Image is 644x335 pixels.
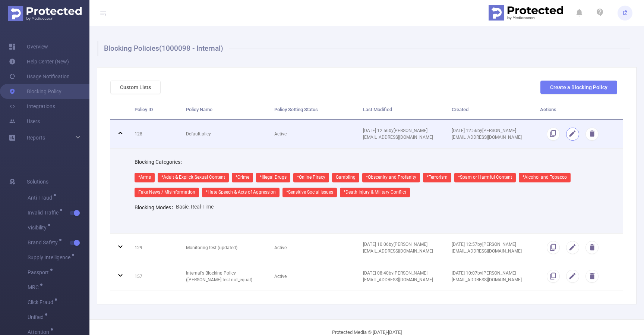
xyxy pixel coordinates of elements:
span: Visibility [28,225,49,230]
td: 128 [129,120,180,149]
span: Active [274,245,287,250]
span: *Hate Speech & Acts of Aggression [202,188,280,197]
td: Monitoring test (updated) [180,234,269,262]
span: *Obscenity and Profanity [362,173,420,182]
label: Blocking Modes [135,204,176,210]
span: *Illegal Drugs [256,173,290,182]
span: IŽ [623,6,628,21]
a: Overview [9,39,48,54]
span: Policy Name [186,107,212,112]
a: Usage Notification [9,69,70,84]
a: Custom Lists [110,84,161,90]
a: Reports [27,130,45,145]
span: Active [274,131,287,137]
span: [DATE] 12:56 by [PERSON_NAME][EMAIL_ADDRESS][DOMAIN_NAME] [363,128,433,140]
a: Users [9,114,40,129]
span: Click Fraud [28,300,56,305]
span: Reports [27,135,45,141]
span: Active [274,274,287,279]
span: Actions [540,107,556,112]
td: Internal's Blocking Policy ([PERSON_NAME] test not_equal) [180,262,269,291]
span: Anti-Fraud [28,195,55,200]
span: Attention [28,329,52,335]
span: Created [452,107,468,112]
span: Unified [28,314,46,320]
span: [DATE] 12:57 by [PERSON_NAME][EMAIL_ADDRESS][DOMAIN_NAME] [452,242,522,254]
span: *Spam or Harmful Content [454,173,516,182]
span: *Arms [135,173,155,182]
span: *Sensitive Social Issues [282,188,337,197]
span: *Crime [232,173,253,182]
span: Brand Safety [28,240,60,245]
h1: Blocking Policies (1000098 - Internal) [97,41,630,56]
span: Last Modified [363,107,392,112]
span: [DATE] 10:06 by [PERSON_NAME][EMAIL_ADDRESS][DOMAIN_NAME] [363,242,433,254]
span: [DATE] 08:40 by [PERSON_NAME][EMAIL_ADDRESS][DOMAIN_NAME] [363,270,433,282]
span: Basic, Real-Time [176,204,214,210]
a: Blocking Policy [9,84,61,99]
button: Create a Blocking Policy [540,81,617,94]
span: Solutions [27,174,48,189]
span: *Online Piracy [293,173,329,182]
span: Policy Setting Status [274,107,318,112]
span: MRC [28,285,41,290]
span: Supply Intelligence [28,255,73,260]
span: Invalid Traffic [28,210,61,215]
label: Blocking Categories [135,159,185,165]
span: Gambling [332,173,359,182]
img: Protected Media [8,6,82,21]
span: Passport [28,270,51,275]
button: Custom Lists [110,81,161,94]
td: 129 [129,234,180,262]
a: Help Center (New) [9,54,69,69]
span: *Terrorism [423,173,451,182]
span: *Alcohol and Tobacco [519,173,571,182]
span: Fake News / Misinformation [135,188,199,197]
span: *Death Injury & Military Conflict [340,188,410,197]
span: *Adult & Explicit Sexual Content [158,173,229,182]
a: Integrations [9,99,55,114]
td: Default plicy [180,120,269,149]
td: 157 [129,262,180,291]
span: Policy ID [135,107,153,112]
span: [DATE] 10:07 by [PERSON_NAME][EMAIL_ADDRESS][DOMAIN_NAME] [452,270,522,282]
span: [DATE] 12:56 by [PERSON_NAME][EMAIL_ADDRESS][DOMAIN_NAME] [452,128,522,140]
